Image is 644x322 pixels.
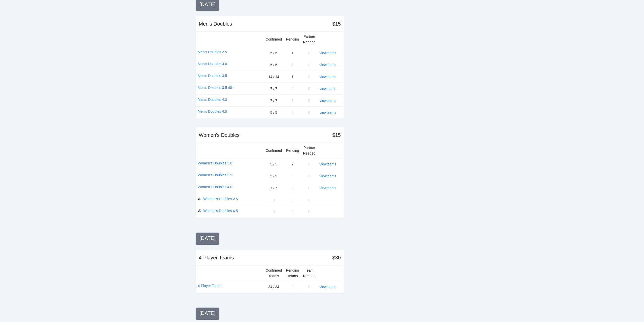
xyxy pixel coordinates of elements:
span: 0 [308,285,310,289]
a: view teams [320,63,336,67]
a: view teams [320,162,336,166]
span: 0 [292,210,294,214]
span: 0 [308,63,310,67]
span: 0 [292,186,294,190]
td: 2 [284,158,301,170]
a: view teams [320,186,336,190]
span: 0 [308,186,310,190]
div: Pending Teams [286,268,299,279]
span: 0 [273,210,275,214]
div: 4-Player Teams [199,254,234,261]
div: Team Needed [303,268,316,279]
td: 5 / 5 [264,106,284,118]
td: 7 / 7 [264,182,284,194]
span: [DATE] [200,2,216,7]
a: Women's Doubles 2.5 [203,196,238,202]
div: Pending [286,148,299,153]
div: Confirmed [266,36,282,42]
span: 0 [308,110,310,115]
a: Men's Doubles 3.5 40+ [198,85,234,90]
span: [DATE] [200,310,216,316]
div: Partner Needed [303,145,316,156]
div: Women's Doubles [199,131,240,139]
td: 5 / 5 [264,47,284,59]
td: 7 / 7 [264,94,284,106]
span: 0 [292,110,294,115]
span: 0 [308,75,310,79]
a: Men's Doubles 2.5 [198,49,227,55]
span: 0 [308,174,310,178]
a: Women's Doubles 4.0 [198,184,232,190]
a: view teams [320,174,336,178]
span: 0 [308,99,310,103]
div: Pending [286,36,299,42]
td: 5 / 5 [264,158,284,170]
div: $15 [332,131,341,139]
a: view teams [320,110,336,115]
span: 0 [292,198,294,202]
a: view teams [320,51,336,55]
span: 0 [308,51,310,55]
span: 0 [292,285,294,289]
a: view teams [320,87,336,91]
div: Men's Doubles [199,20,232,27]
a: Women's Doubles 3.0 [198,160,232,166]
td: 5 / 5 [264,170,284,182]
div: Confirmed [266,148,282,153]
a: Men's Doubles 4.0 [198,97,227,102]
span: 0 [292,87,294,91]
span: 0 [308,162,310,166]
div: $15 [332,20,341,27]
td: 5 / 5 [264,59,284,71]
span: 0 [308,210,310,214]
td: 4 [284,94,301,106]
a: Men's Doubles 3.0 [198,61,227,67]
a: view teams [320,285,336,289]
div: Partner Needed [303,34,316,45]
a: Men's Doubles 4.5 [198,109,227,114]
a: Women's Doubles 3.5 [198,172,232,178]
td: 34 / 34 [264,281,284,293]
div: $30 [332,254,341,261]
span: 0 [273,198,275,202]
a: view teams [320,99,336,103]
div: Confirmed Teams [266,268,282,279]
a: view teams [320,75,336,79]
a: Women's Doubles 4.5 [203,208,238,214]
span: 0 [308,198,310,202]
a: Men's Doubles 3.5 [198,73,227,79]
td: 7 / 7 [264,83,284,94]
span: [DATE] [200,235,216,241]
td: 1 [284,71,301,83]
span: eye-invisible [198,197,201,201]
span: 0 [308,87,310,91]
a: 4-Player Teams [198,283,222,289]
span: eye-invisible [198,209,201,213]
span: 0 [292,174,294,178]
td: 1 [284,47,301,59]
td: 3 [284,59,301,71]
td: 14 / 14 [264,71,284,83]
